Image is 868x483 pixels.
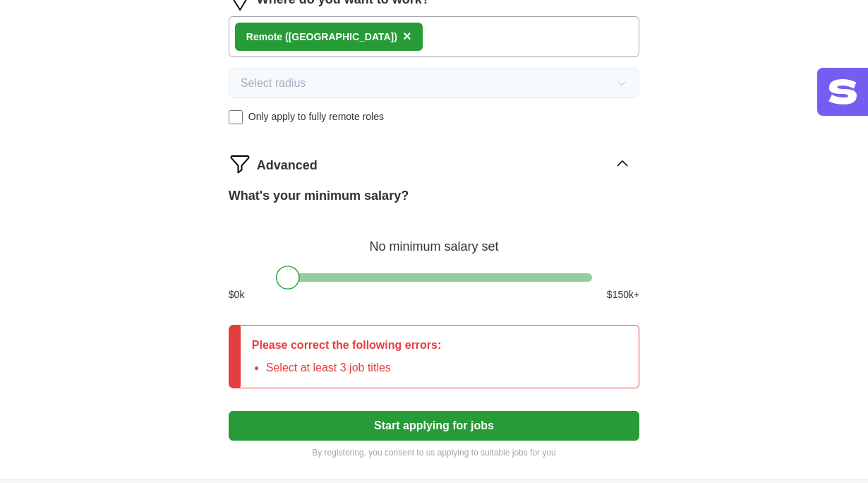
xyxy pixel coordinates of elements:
[403,28,411,44] span: ×
[266,359,442,376] li: Select at least 3 job titles
[257,156,318,175] span: Advanced
[403,26,411,47] button: ×
[248,109,384,124] span: Only apply to fully remote roles
[229,222,639,256] div: No minimum salary set
[246,30,397,44] div: Remote ([GEOGRAPHIC_DATA])
[252,337,442,354] p: Please correct the following errors:
[229,446,639,459] p: By registering, you consent to us applying to suitable jobs for you
[229,186,409,205] label: What's your minimum salary?
[241,75,306,92] span: Select radius
[229,411,639,441] button: Start applying for jobs
[229,153,251,175] img: filter
[229,287,245,302] span: $ 0 k
[229,68,639,98] button: Select radius
[229,110,243,124] input: Only apply to fully remote roles
[607,287,639,302] span: $ 150 k+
